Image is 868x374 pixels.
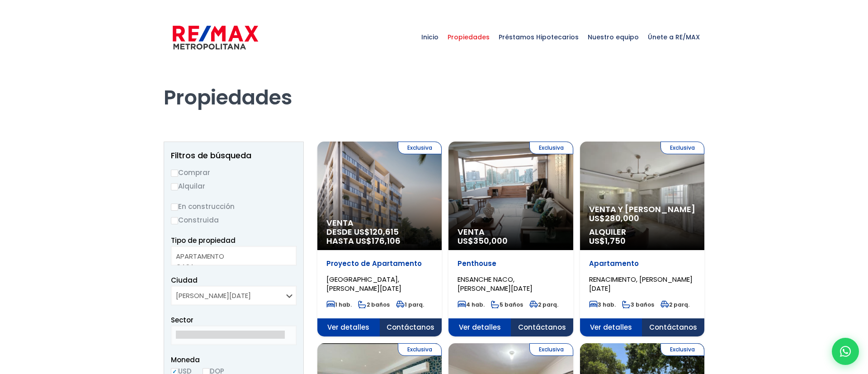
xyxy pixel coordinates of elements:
span: Venta [326,218,433,227]
label: En construcción [171,201,297,212]
span: Contáctanos [380,318,442,336]
span: 350,000 [473,235,508,246]
span: Alquiler [589,227,695,237]
span: Únete a RE/MAX [643,24,704,51]
span: Préstamos Hipotecarios [494,24,583,51]
span: Nuestro equipo [583,24,643,51]
img: remax-metropolitana-logo [173,24,258,51]
h1: Propiedades [164,60,704,110]
span: 2 parq. [529,301,558,308]
span: Ver detalles [317,318,380,336]
input: Construida [171,217,178,224]
span: Ver detalles [448,318,511,336]
span: 1 parq. [396,301,424,308]
a: Nuestro equipo [583,14,643,60]
label: Alquilar [171,180,297,192]
a: Préstamos Hipotecarios [494,14,583,60]
span: 2 parq. [660,301,689,308]
span: Tipo de propiedad [171,236,236,245]
span: ENSANCHE NACO, [PERSON_NAME][DATE] [458,275,533,293]
p: Proyecto de Apartamento [326,259,433,268]
span: Ciudad [171,275,198,285]
label: Comprar [171,167,297,178]
input: En construcción [171,204,178,211]
span: Exclusiva [529,142,573,154]
span: US$ [458,235,508,246]
span: Contáctanos [642,318,704,336]
label: Construida [171,214,297,226]
a: Inicio [417,14,443,60]
span: 1,750 [605,235,626,246]
span: Venta y [PERSON_NAME] [589,205,695,214]
span: Exclusiva [660,142,704,154]
span: Contáctanos [511,318,573,336]
span: [GEOGRAPHIC_DATA], [PERSON_NAME][DATE] [326,275,401,293]
a: Propiedades [443,14,494,60]
span: 280,000 [605,213,639,224]
span: 4 hab. [458,301,485,308]
p: Penthouse [458,259,564,268]
span: Moneda [171,354,297,365]
span: Ver detalles [580,318,642,336]
span: US$ [589,235,626,246]
span: Exclusiva [398,142,442,154]
span: RENACIMIENTO, [PERSON_NAME][DATE] [589,275,693,293]
span: US$ [589,213,639,224]
span: HASTA US$ [326,237,433,246]
span: Venta [458,227,564,237]
span: DESDE US$ [326,227,433,246]
span: 1 hab. [326,301,352,308]
span: Exclusiva [529,343,573,356]
span: 3 baños [622,301,654,308]
input: Alquilar [171,183,178,190]
span: 120,615 [370,226,399,237]
option: APARTAMENTO [176,251,285,261]
span: 3 hab. [589,301,616,308]
a: Exclusiva Venta y [PERSON_NAME] US$280,000 Alquiler US$1,750 Apartamento RENACIMIENTO, [PERSON_NA... [580,142,704,336]
option: CASA [176,261,285,272]
input: Comprar [171,170,178,177]
p: Apartamento [589,259,695,268]
span: Propiedades [443,24,494,51]
a: RE/MAX Metropolitana [173,14,258,60]
a: Exclusiva Venta US$350,000 Penthouse ENSANCHE NACO, [PERSON_NAME][DATE] 4 hab. 5 baños 2 parq. Ve... [448,142,573,336]
span: Exclusiva [660,343,704,356]
span: Inicio [417,24,443,51]
h2: Filtros de búsqueda [171,151,297,160]
a: Únete a RE/MAX [643,14,704,60]
span: Sector [171,315,193,325]
span: 5 baños [491,301,523,308]
span: Exclusiva [398,343,442,356]
a: Exclusiva Venta DESDE US$120,615 HASTA US$176,106 Proyecto de Apartamento [GEOGRAPHIC_DATA], [PER... [317,142,442,336]
span: 2 baños [358,301,390,308]
span: 176,106 [372,235,401,246]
